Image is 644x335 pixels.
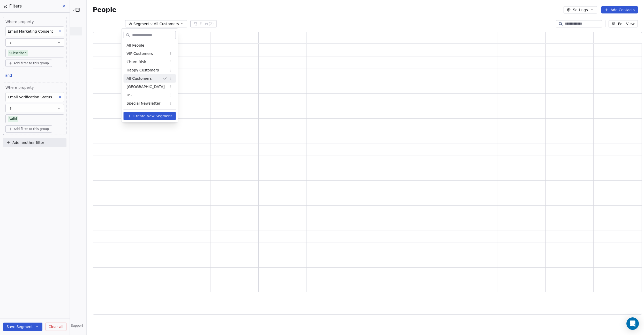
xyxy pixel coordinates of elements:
[127,59,146,65] span: Churn Risk
[124,112,176,120] button: Create New Segment
[127,68,159,73] span: Happy Customers
[127,43,144,48] span: All People
[127,101,161,106] span: Special Newsletter
[133,113,172,119] span: Create New Segment
[127,51,153,56] span: VIP Customers
[127,84,165,90] span: [GEOGRAPHIC_DATA]
[124,41,176,107] div: Suggestions
[127,76,152,81] span: All Customers
[127,92,132,98] span: US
